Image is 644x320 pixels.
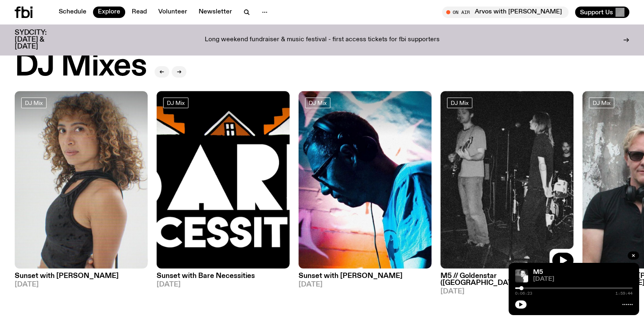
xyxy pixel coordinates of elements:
[25,100,43,106] span: DJ Mix
[15,91,148,269] img: Tangela looks past her left shoulder into the camera with an inquisitive look. She is wearing a s...
[15,281,148,288] span: [DATE]
[93,7,125,18] a: Explore
[127,7,152,18] a: Read
[15,273,148,280] h3: Sunset with [PERSON_NAME]
[589,98,614,108] a: DJ Mix
[533,269,543,276] a: M5
[299,273,432,280] h3: Sunset with [PERSON_NAME]
[163,98,188,108] a: DJ Mix
[440,269,573,295] a: M5 // Goldenstar ([GEOGRAPHIC_DATA])[DATE]
[593,100,611,106] span: DJ Mix
[515,269,528,282] img: A black and white photo of Lilly wearing a white blouse and looking up at the camera.
[447,98,472,108] a: DJ Mix
[205,36,440,44] p: Long weekend fundraiser & music festival - first access tickets for fbi supporters
[157,281,290,288] span: [DATE]
[533,276,633,282] span: [DATE]
[299,281,432,288] span: [DATE]
[309,100,327,106] span: DJ Mix
[15,29,67,50] h3: SYDCITY: [DATE] & [DATE]
[153,7,192,18] a: Volunteer
[21,98,46,108] a: DJ Mix
[440,273,573,287] h3: M5 // Goldenstar ([GEOGRAPHIC_DATA])
[157,273,290,280] h3: Sunset with Bare Necessities
[15,269,148,288] a: Sunset with [PERSON_NAME][DATE]
[15,51,146,82] h2: DJ Mixes
[575,7,629,18] button: Support Us
[54,7,91,18] a: Schedule
[305,98,330,108] a: DJ Mix
[194,7,237,18] a: Newsletter
[615,291,633,296] span: 1:59:44
[167,100,185,106] span: DJ Mix
[157,91,290,269] img: Bare Necessities
[515,291,532,296] span: 0:06:23
[299,91,432,269] img: Simon Caldwell stands side on, looking downwards. He has headphones on. Behind him is a brightly ...
[440,288,573,295] span: [DATE]
[157,269,290,288] a: Sunset with Bare Necessities[DATE]
[442,7,569,18] button: On AirArvos with [PERSON_NAME]
[451,100,469,106] span: DJ Mix
[299,269,432,288] a: Sunset with [PERSON_NAME][DATE]
[580,9,613,16] span: Support Us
